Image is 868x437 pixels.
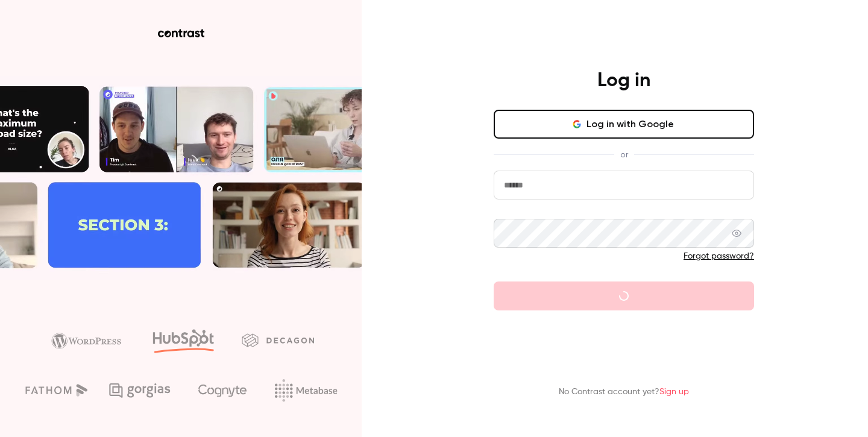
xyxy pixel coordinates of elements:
img: decagon [242,333,314,347]
button: Log in with Google [494,110,754,139]
a: Sign up [659,388,689,396]
a: Forgot password? [684,252,754,260]
h4: Log in [597,69,650,93]
span: or [614,148,634,161]
p: No Contrast account yet? [559,386,689,398]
